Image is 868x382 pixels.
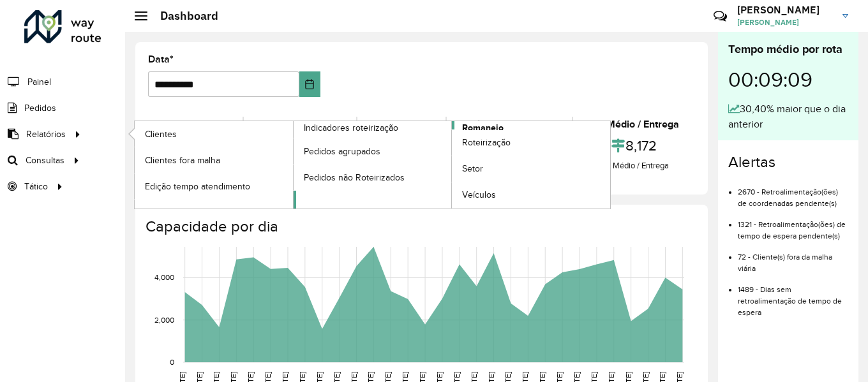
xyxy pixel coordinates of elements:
[170,358,174,366] text: 0
[738,209,848,242] li: 1321 - Retroalimentação(ões) de tempo de espera pendente(s)
[135,147,293,173] a: Clientes fora malha
[452,130,610,156] a: Roteirização
[576,159,692,172] div: Km Médio / Entrega
[737,4,833,16] h3: [PERSON_NAME]
[452,156,610,182] a: Setor
[462,162,483,175] span: Setor
[294,121,611,209] a: Romaneio
[738,274,848,318] li: 1489 - Dias sem retroalimentação de tempo de espera
[707,3,734,30] a: Contato Rápido
[154,316,174,324] text: 2,000
[299,71,320,97] button: Choose Date
[450,117,568,132] div: Média Capacidade
[24,101,56,115] span: Pedidos
[737,17,833,28] span: [PERSON_NAME]
[151,117,239,132] div: Total de rotas
[728,101,848,132] div: 30,40% maior que o dia anterior
[462,188,496,202] span: Veículos
[361,117,442,132] div: Recargas
[135,121,293,147] a: Clientes
[145,128,177,141] span: Clientes
[294,138,452,164] a: Pedidos agrupados
[135,173,293,199] a: Edição tempo atendimento
[26,154,64,167] span: Consultas
[135,121,452,209] a: Indicadores roteirização
[26,128,66,141] span: Relatórios
[294,165,452,190] a: Pedidos não Roteirizados
[462,136,511,149] span: Roteirização
[304,145,380,158] span: Pedidos agrupados
[27,75,51,89] span: Painel
[738,177,848,209] li: 2670 - Retroalimentação(ões) de coordenadas pendente(s)
[304,171,405,184] span: Pedidos não Roteirizados
[728,58,848,101] div: 00:09:09
[24,180,48,193] span: Tático
[576,132,692,159] div: 8,172
[154,274,174,282] text: 4,000
[146,217,695,236] h4: Capacidade por dia
[738,242,848,274] li: 72 - Cliente(s) fora da malha viária
[147,9,218,23] h2: Dashboard
[452,182,610,208] a: Veículos
[247,117,352,132] div: Total de entregas
[148,52,174,67] label: Data
[728,153,848,172] h4: Alertas
[304,121,398,135] span: Indicadores roteirização
[728,41,848,58] div: Tempo médio por rota
[145,180,250,193] span: Edição tempo atendimento
[576,117,692,132] div: Km Médio / Entrega
[462,121,504,135] span: Romaneio
[145,154,220,167] span: Clientes fora malha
